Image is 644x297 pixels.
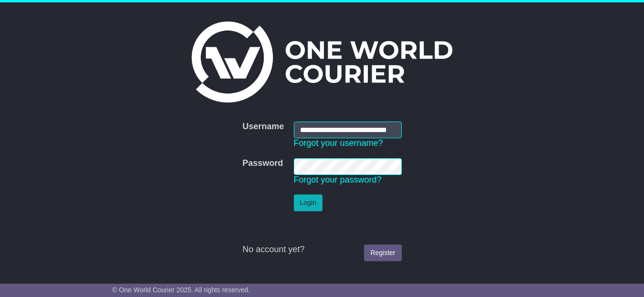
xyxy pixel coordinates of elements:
[242,245,401,255] div: No account yet?
[294,175,382,184] a: Forgot your password?
[242,158,283,169] label: Password
[294,138,383,148] a: Forgot your username?
[364,245,401,261] a: Register
[192,21,452,102] img: One World
[112,286,250,294] span: © One World Courier 2025. All rights reserved.
[242,122,284,132] label: Username
[294,195,322,211] button: Login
